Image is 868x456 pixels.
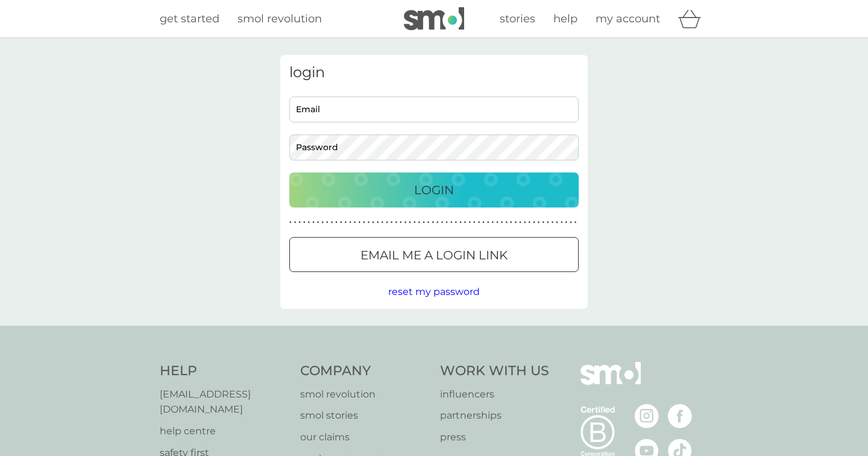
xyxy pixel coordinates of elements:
a: get started [160,10,219,28]
p: ● [382,220,384,226]
p: ● [349,220,351,226]
p: ● [547,220,549,226]
a: smol stories [300,408,429,423]
button: Email me a login link [289,237,579,272]
button: reset my password [388,284,480,300]
span: help [553,12,577,25]
p: ● [423,220,425,226]
p: ● [478,220,480,226]
a: press [440,429,549,445]
p: ● [409,220,411,226]
p: ● [354,220,356,226]
p: ● [441,220,444,226]
p: ● [391,220,393,226]
p: ● [515,220,517,226]
p: ● [487,220,489,226]
p: ● [372,220,374,226]
p: ● [312,220,315,226]
p: ● [326,220,329,226]
p: ● [450,220,453,226]
p: ● [303,220,306,226]
p: ● [321,220,324,226]
p: ● [404,220,407,226]
p: ● [505,220,508,226]
p: ● [436,220,439,226]
p: ● [298,220,301,226]
p: ● [510,220,512,226]
p: ● [524,220,526,226]
p: ● [418,220,421,226]
h4: Company [300,362,429,381]
p: ● [570,220,572,226]
p: ● [368,220,370,226]
a: our claims [300,429,429,445]
p: ● [464,220,467,226]
p: ● [331,220,333,226]
p: ● [542,220,544,226]
p: ● [556,220,558,226]
p: ● [473,220,476,226]
p: ● [414,220,416,226]
p: ● [308,220,310,226]
p: ● [395,220,397,226]
p: ● [345,220,347,226]
p: ● [363,220,365,226]
p: ● [340,220,342,226]
h4: Work With Us [440,362,549,381]
h4: Help [160,362,288,381]
p: ● [289,220,292,226]
a: influencers [440,387,549,402]
p: ● [519,220,521,226]
p: Email me a login link [360,245,508,265]
p: ● [455,220,458,226]
a: smol revolution [237,10,322,28]
img: smol [580,362,641,403]
span: get started [160,12,219,25]
p: ● [459,220,462,226]
a: help centre [160,423,288,439]
p: ● [468,220,471,226]
p: ● [432,220,434,226]
p: ● [358,220,360,226]
h3: login [289,64,579,81]
p: ● [561,220,563,226]
span: reset my password [388,286,480,297]
p: ● [386,220,388,226]
a: smol revolution [300,387,429,402]
a: [EMAIL_ADDRESS][DOMAIN_NAME] [160,387,288,417]
p: ● [574,220,577,226]
img: smol [404,7,464,30]
p: ● [552,220,554,226]
p: ● [400,220,402,226]
p: ● [492,220,494,226]
a: partnerships [440,408,549,423]
p: ● [294,220,297,226]
p: ● [482,220,485,226]
p: ● [335,220,338,226]
p: ● [501,220,503,226]
span: stories [500,12,535,25]
p: ● [533,220,535,226]
a: my account [596,10,660,28]
button: Login [289,173,579,207]
p: ● [565,220,568,226]
img: visit the smol Facebook page [668,404,692,428]
p: ● [377,220,379,226]
p: ● [317,220,319,226]
a: help [553,10,577,28]
p: ● [496,220,498,226]
p: ● [445,220,448,226]
img: visit the smol Instagram page [635,404,659,428]
span: smol revolution [237,12,322,25]
p: ● [529,220,531,226]
span: my account [596,12,660,25]
p: Login [414,180,454,200]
